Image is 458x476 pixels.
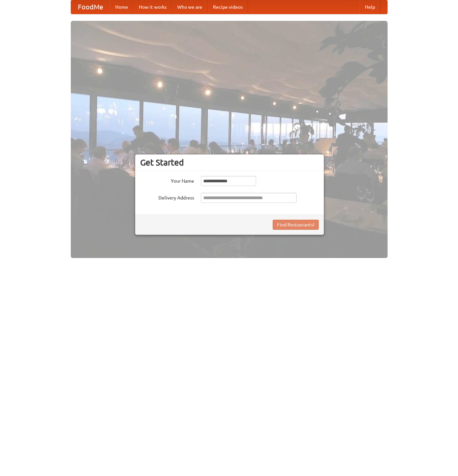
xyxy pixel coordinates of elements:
[71,0,110,14] a: FoodMe
[140,157,319,168] h3: Get Started
[140,176,194,184] label: Your Name
[360,0,380,14] a: Help
[133,0,172,14] a: How it works
[110,0,133,14] a: Home
[140,193,194,201] label: Delivery Address
[208,0,248,14] a: Recipe videos
[273,220,319,230] button: Find Restaurants!
[172,0,208,14] a: Who we are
